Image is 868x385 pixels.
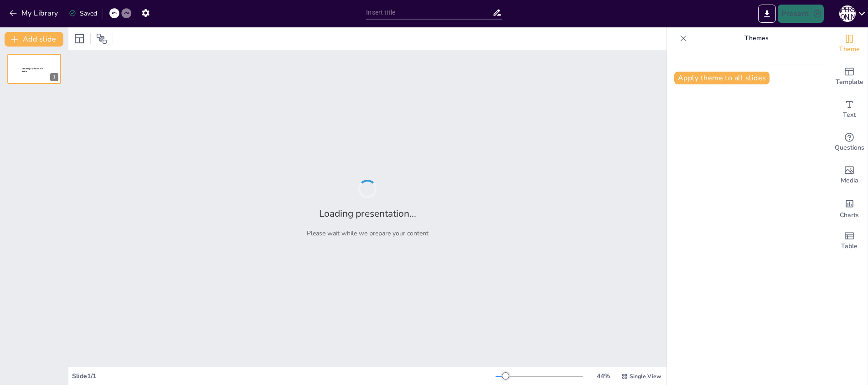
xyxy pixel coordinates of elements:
input: Insert title [366,6,492,19]
span: Media [841,176,858,186]
span: Table [841,241,858,251]
button: Export to PowerPoint [758,5,776,23]
div: Change the overall theme [831,27,868,60]
span: Charts [840,210,859,220]
span: Theme [839,44,860,54]
div: Add charts and graphs [831,192,868,224]
div: 44 % [592,372,614,380]
div: Add text boxes [831,93,868,126]
button: Apply theme to all slides [674,72,770,84]
div: Saved [69,9,97,18]
button: My Library [7,6,62,21]
span: Questions [835,143,864,153]
span: Sendsteps presentation editor [22,68,43,73]
div: Slide 1 / 1 [72,372,496,380]
span: Template [836,77,863,87]
p: Themes [691,27,822,49]
div: Get real-time input from your audience [831,126,868,159]
div: Sendsteps presentation editor1 [7,54,61,84]
div: Layout [72,31,87,46]
button: Present [778,5,823,23]
div: А [PERSON_NAME] [839,5,856,22]
span: Position [96,33,107,44]
div: Add images, graphics, shapes or video [831,159,868,192]
div: Add ready made slides [831,60,868,93]
span: Text [843,110,856,120]
button: Add slide [5,32,63,47]
h2: Loading presentation... [319,207,416,220]
button: А [PERSON_NAME] [839,5,856,23]
span: Single View [630,373,661,380]
p: Please wait while we prepare your content [307,229,429,238]
div: 1 [50,73,58,81]
div: Add a table [831,224,868,257]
